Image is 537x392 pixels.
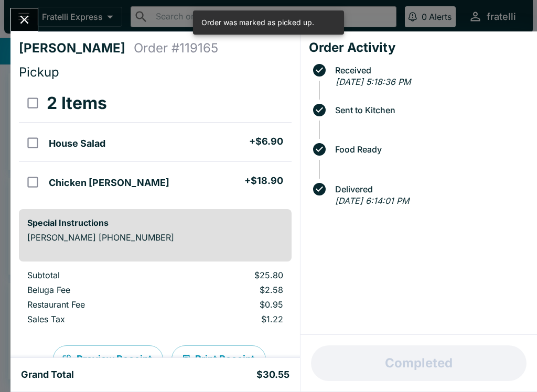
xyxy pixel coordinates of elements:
[180,314,283,324] p: $1.22
[19,84,292,201] table: orders table
[11,8,38,31] button: Close
[49,137,105,150] h5: House Salad
[27,217,283,228] h6: Special Instructions
[330,66,529,75] span: Received
[171,345,266,373] button: Print Receipt
[256,368,289,381] h5: $30.55
[330,145,529,154] span: Food Ready
[27,299,163,310] p: Restaurant Fee
[180,299,283,310] p: $0.95
[180,270,283,280] p: $25.80
[201,14,314,31] div: Order was marked as picked up.
[180,285,283,295] p: $2.58
[19,40,134,56] h4: [PERSON_NAME]
[19,64,59,80] span: Pickup
[134,40,218,56] h4: Order # 119165
[21,368,74,381] h5: Grand Total
[47,93,107,114] h3: 2 Items
[244,175,283,187] h5: + $18.90
[336,77,411,87] em: [DATE] 5:18:36 PM
[27,314,163,324] p: Sales Tax
[249,135,283,148] h5: + $6.90
[19,270,292,329] table: orders table
[330,184,529,194] span: Delivered
[49,177,169,189] h5: Chicken [PERSON_NAME]
[309,40,529,56] h4: Order Activity
[330,105,529,115] span: Sent to Kitchen
[27,232,283,243] p: [PERSON_NAME] [PHONE_NUMBER]
[335,195,409,206] em: [DATE] 6:14:01 PM
[53,345,163,373] button: Preview Receipt
[27,270,163,280] p: Subtotal
[27,285,163,295] p: Beluga Fee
